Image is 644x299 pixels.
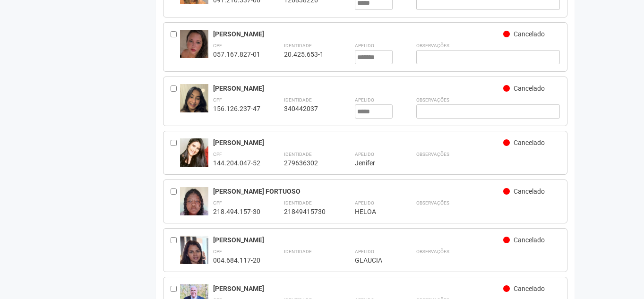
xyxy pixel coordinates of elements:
[355,43,374,48] strong: Apelido
[213,152,222,157] strong: CPF
[213,236,504,244] div: [PERSON_NAME]
[355,152,374,157] strong: Apelido
[213,207,260,216] div: 218.494.157-30
[284,159,331,167] div: 279636302
[213,284,504,293] div: [PERSON_NAME]
[213,30,504,38] div: [PERSON_NAME]
[213,249,222,254] strong: CPF
[514,188,545,195] span: Cancelado
[416,249,449,254] strong: Observações
[355,200,374,205] strong: Apelido
[213,200,222,205] strong: CPF
[284,200,312,205] strong: Identidade
[213,138,504,147] div: [PERSON_NAME]
[355,97,374,103] strong: Apelido
[355,256,393,265] div: GLAUCIA
[180,138,208,176] img: user.jpg
[416,152,449,157] strong: Observações
[284,50,331,59] div: 20.425.653-1
[355,249,374,254] strong: Apelido
[416,43,449,48] strong: Observações
[213,43,222,48] strong: CPF
[180,187,208,225] img: user.jpg
[355,159,393,167] div: Jenifer
[213,84,504,93] div: [PERSON_NAME]
[416,97,449,103] strong: Observações
[180,236,208,276] img: user.jpg
[284,207,331,216] div: 21849415730
[284,104,331,113] div: 340442037
[213,50,260,59] div: 057.167.827-01
[355,207,393,216] div: HELOA
[213,187,504,196] div: [PERSON_NAME] FORTUOSO
[514,236,545,244] span: Cancelado
[180,84,208,122] img: user.jpg
[284,97,312,103] strong: Identidade
[213,97,222,103] strong: CPF
[213,104,260,113] div: 156.126.237-47
[416,200,449,205] strong: Observações
[514,139,545,146] span: Cancelado
[514,285,545,292] span: Cancelado
[180,30,208,58] img: user.jpg
[213,256,260,265] div: 004.684.117-20
[284,152,312,157] strong: Identidade
[213,159,260,167] div: 144.204.047-52
[514,85,545,92] span: Cancelado
[514,30,545,38] span: Cancelado
[284,43,312,48] strong: Identidade
[284,249,312,254] strong: Identidade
